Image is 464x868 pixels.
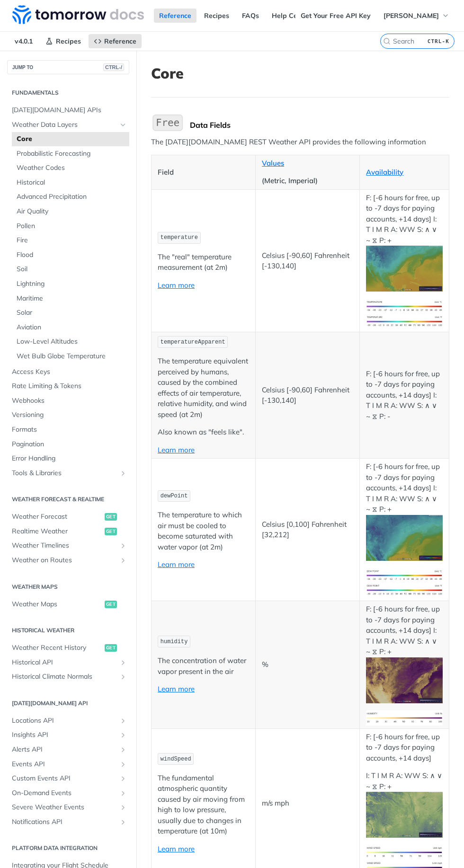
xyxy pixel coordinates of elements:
[7,583,129,591] h2: Weather Maps
[105,644,117,652] span: get
[366,316,443,325] span: Expand image
[158,167,249,178] p: Field
[119,542,127,549] button: Show subpages for Weather Timelines
[119,775,127,782] button: Show subpages for Custom Events API
[103,63,124,71] span: CTRL-/
[366,771,443,838] p: I: T I M R A: WW S: ∧ ∨ ~ ⧖ P: +
[190,120,449,130] div: Data Fields
[12,600,102,609] span: Weather Maps
[366,712,443,721] span: Expand image
[12,248,129,262] a: Flood
[12,320,129,335] a: Aviation
[12,512,102,522] span: Weather Forecast
[17,279,127,289] span: Lightning
[12,672,117,682] span: Historical Climate Normals
[105,513,117,521] span: get
[17,294,127,303] span: Maritime
[7,495,129,504] h2: Weather Forecast & realtime
[12,5,144,24] img: Tomorrow.io Weather API Docs
[12,788,117,798] span: On-Demand Events
[7,641,129,655] a: Weather Recent Historyget
[384,11,439,20] span: [PERSON_NAME]
[12,219,129,233] a: Pollen
[12,349,129,363] a: Wet Bulb Globe Temperature
[12,277,129,291] a: Lightning
[237,9,264,23] a: FAQs
[7,466,129,480] a: Tools & LibrariesShow subpages for Tools & Libraries
[12,381,127,391] span: Rate Limiting & Tokens
[366,675,443,684] span: Expand image
[7,379,129,393] a: Rate Limiting & Tokens
[151,137,449,148] p: The [DATE][DOMAIN_NAME] REST Weather API provides the following information
[366,264,443,273] span: Expand image
[12,306,129,320] a: Solar
[119,761,127,768] button: Show subpages for Events API
[366,604,443,703] p: F: [-6 hours for free, up to -7 days for paying accounts, +14 days] I: T I M R A: WW S: ∧ ∨ ~ ⧖ P: +
[12,745,117,754] span: Alerts API
[7,800,129,815] a: Severe Weather EventsShow subpages for Severe Weather Events
[366,369,443,422] p: F: [-6 hours for free, up to -7 days for paying accounts, +14 days] I: T I M R A: WW S: ∧ ∨ ~ ⧖ P: -
[12,335,129,349] a: Low-Level Altitudes
[12,440,127,449] span: Pagination
[105,528,117,535] span: get
[119,557,127,564] button: Show subpages for Weather on Routes
[154,9,196,23] a: Reference
[12,120,117,130] span: Weather Data Layers
[262,385,353,406] p: Celsius [-90,60] Fahrenheit [-130,140]
[158,281,195,290] a: Learn more
[40,34,86,48] a: Recipes
[12,262,129,276] a: Soil
[56,37,81,45] span: Recipes
[7,408,129,422] a: Versioning
[17,134,127,144] span: Core
[9,34,38,48] span: v4.0.1
[12,527,102,536] span: Realtime Weather
[7,103,129,117] a: [DATE][DOMAIN_NAME] APIs
[7,539,129,553] a: Weather TimelinesShow subpages for Weather Timelines
[7,815,129,829] a: Notifications APIShow subpages for Notifications API
[12,410,127,420] span: Versioning
[17,221,127,231] span: Pollen
[161,756,191,762] span: windSpeed
[158,684,195,693] a: Learn more
[366,168,403,177] a: Availability
[12,292,129,306] a: Maritime
[7,452,129,466] a: Error Handling
[12,147,129,161] a: Probabilistic Forecasting
[7,670,129,684] a: Historical Climate NormalsShow subpages for Historical Climate Normals
[12,161,129,175] a: Weather Codes
[17,352,127,361] span: Wet Bulb Globe Temperature
[17,163,127,173] span: Weather Codes
[7,771,129,786] a: Custom Events APIShow subpages for Custom Events API
[158,510,249,552] p: The temperature to which air must be cooled to become saturated with water vapor (at 2m)
[262,176,353,186] p: (Metric, Imperial)
[366,461,443,561] p: F: [-6 hours for free, up to -7 days for paying accounts, +14 days] I: T I M R A: WW S: ∧ ∨ ~ ⧖ P: +
[158,427,249,438] p: Also known as "feels like".
[7,365,129,379] a: Access Keys
[119,469,127,477] button: Show subpages for Tools & Libraries
[7,394,129,408] a: Webhooks
[12,716,117,726] span: Locations API
[17,207,127,216] span: Air Quality
[7,728,129,742] a: Insights APIShow subpages for Insights API
[12,817,117,827] span: Notifications API
[158,560,195,569] a: Learn more
[161,234,198,241] span: temperature
[7,89,129,97] h2: Fundamentals
[17,308,127,318] span: Solar
[267,9,315,23] a: Help Center
[262,659,353,670] p: %
[12,190,129,204] a: Advanced Precipitation
[12,233,129,248] a: Fire
[12,469,117,478] span: Tools & Libraries
[366,585,443,594] span: Expand image
[12,556,117,565] span: Weather on Routes
[12,132,129,146] a: Core
[366,847,443,856] span: Expand image
[161,638,188,645] span: humidity
[12,176,129,190] a: Historical
[17,192,127,202] span: Advanced Precipitation
[295,9,376,23] a: Get Your Free API Key
[119,804,127,811] button: Show subpages for Severe Weather Events
[262,250,353,272] p: Celsius [-90,60] Fahrenheit [-130,140]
